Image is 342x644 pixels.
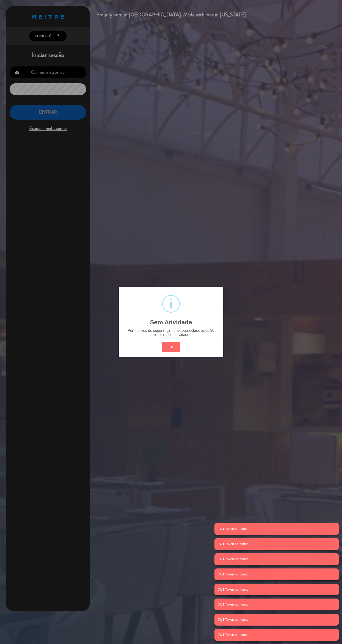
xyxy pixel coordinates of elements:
[214,568,339,580] notyf-toast: JWT Token not found
[150,319,192,326] h2: Sem Atividade
[214,538,339,550] notyf-toast: JWT Token not found
[214,614,339,626] notyf-toast: JWT Token not found
[214,584,339,596] notyf-toast: JWT Token not found
[170,296,172,312] span: i
[214,523,339,535] notyf-toast: JWT Token not found
[123,329,219,337] div: Por motivos de segurança, foi desconectado após 30 minutos de inatividade
[214,629,339,641] notyf-toast: JWT Token not found
[162,342,181,352] button: OK
[214,553,339,565] notyf-toast: JWT Token not found
[214,599,339,610] notyf-toast: JWT Token not found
